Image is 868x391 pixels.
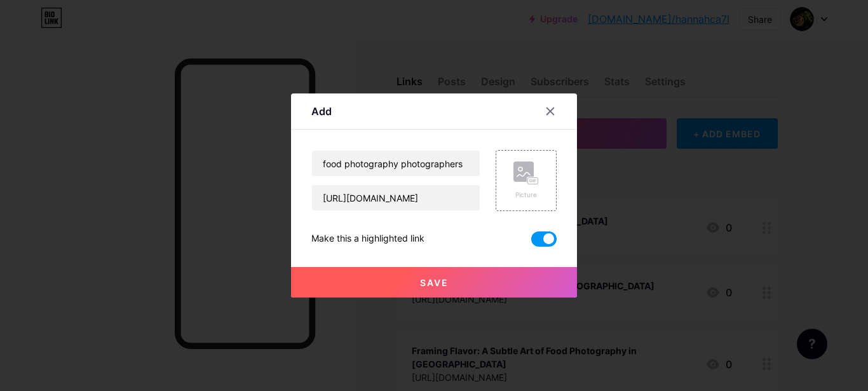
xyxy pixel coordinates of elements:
button: Save [291,267,577,298]
input: URL [312,185,480,210]
div: Make this a highlighted link [311,231,424,247]
input: Title [312,151,480,176]
span: Save [420,277,449,288]
div: Add [311,104,332,119]
div: Picture [513,190,539,200]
